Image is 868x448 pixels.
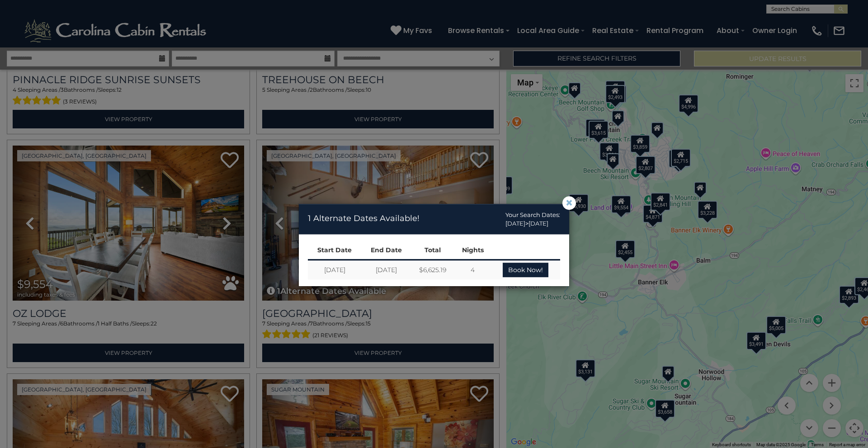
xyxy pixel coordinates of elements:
button: Close [562,196,576,210]
td: 4 [455,259,491,279]
div: > [505,219,560,228]
th: Start Date [308,241,362,259]
td: $6,625.19 [411,259,455,279]
div: Your Search Dates: [505,211,560,219]
a: Book Now! [503,263,548,277]
th: End Date [362,241,411,259]
span: [DATE] [528,220,548,227]
span: [DATE] [505,220,525,227]
td: [DATE] [308,259,362,279]
td: [DATE] [362,259,411,279]
th: Total [411,241,455,259]
h4: 1 Alternate Dates Available! [308,211,420,225]
th: Nights [455,241,491,259]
